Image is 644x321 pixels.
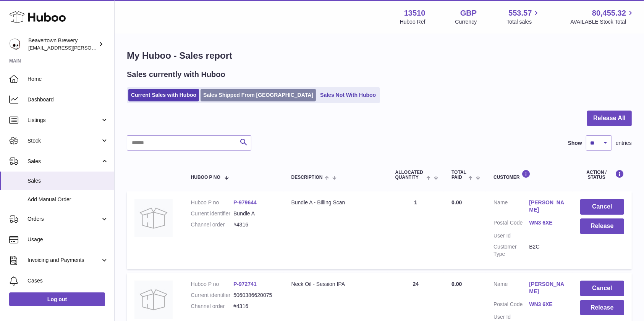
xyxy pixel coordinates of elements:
[233,303,276,310] dd: #4316
[494,281,529,297] dt: Name
[451,281,462,287] span: 0.00
[28,137,100,144] span: Stock
[580,218,624,234] button: Release
[28,215,100,223] span: Orders
[451,199,462,205] span: 0.00
[494,170,565,180] div: Customer
[404,8,426,18] strong: 13510
[400,18,426,26] div: Huboo Ref
[134,199,173,237] img: no-photo.jpg
[201,89,316,101] a: Sales Shipped From [GEOGRAPHIC_DATA]
[494,199,529,215] dt: Name
[127,69,225,80] h2: Sales currently with Huboo
[580,281,624,296] button: Cancel
[494,313,529,321] dt: User Id
[529,281,565,295] a: [PERSON_NAME]
[388,191,444,269] td: 1
[191,221,233,228] dt: Channel order
[580,170,624,180] div: Action / Status
[570,8,635,26] a: 80,455.32 AVAILABLE Stock Total
[460,8,477,18] strong: GBP
[233,221,276,228] dd: #4316
[28,177,108,185] span: Sales
[191,292,233,299] dt: Current identifier
[28,117,100,124] span: Listings
[580,300,624,316] button: Release
[28,277,108,284] span: Cases
[128,89,199,101] a: Current Sales with Huboo
[233,210,276,217] dd: Bundle A
[529,243,565,258] dd: B2C
[28,96,108,103] span: Dashboard
[233,292,276,299] dd: 5060386620075
[28,158,100,165] span: Sales
[291,175,323,180] span: Description
[529,301,565,308] a: WN3 6XE
[28,257,100,264] span: Invoicing and Payments
[494,232,529,239] dt: User Id
[191,281,233,288] dt: Huboo P no
[134,281,173,319] img: no-photo.jpg
[191,303,233,310] dt: Channel order
[616,140,632,147] span: entries
[191,210,233,217] dt: Current identifier
[233,281,257,287] a: P-972741
[317,89,379,101] a: Sales Not With Huboo
[529,199,565,213] a: [PERSON_NAME]
[455,18,477,26] div: Currency
[191,175,220,180] span: Huboo P no
[494,301,529,310] dt: Postal Code
[529,219,565,226] a: WN3 6XE
[570,18,635,26] span: AVAILABLE Stock Total
[191,199,233,206] dt: Huboo P no
[451,170,466,180] span: Total paid
[28,45,153,51] span: [EMAIL_ADDRESS][PERSON_NAME][DOMAIN_NAME]
[233,199,257,205] a: P-979644
[580,199,624,215] button: Cancel
[28,196,108,203] span: Add Manual Order
[9,39,21,50] img: kit.lowe@beavertownbrewery.co.uk
[291,199,380,206] div: Bundle A - Billing Scan
[592,8,626,18] span: 80,455.32
[494,219,529,228] dt: Postal Code
[506,18,540,26] span: Total sales
[127,50,632,62] h1: My Huboo - Sales report
[28,37,97,51] div: Beavertown Brewery
[508,8,532,18] span: 553.57
[28,75,108,83] span: Home
[28,236,108,243] span: Usage
[568,140,582,147] label: Show
[395,170,424,180] span: ALLOCATED Quantity
[587,111,632,126] button: Release All
[291,281,380,288] div: Neck Oil - Session IPA
[506,8,540,26] a: 553.57 Total sales
[494,243,529,258] dt: Customer Type
[9,292,105,306] a: Log out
